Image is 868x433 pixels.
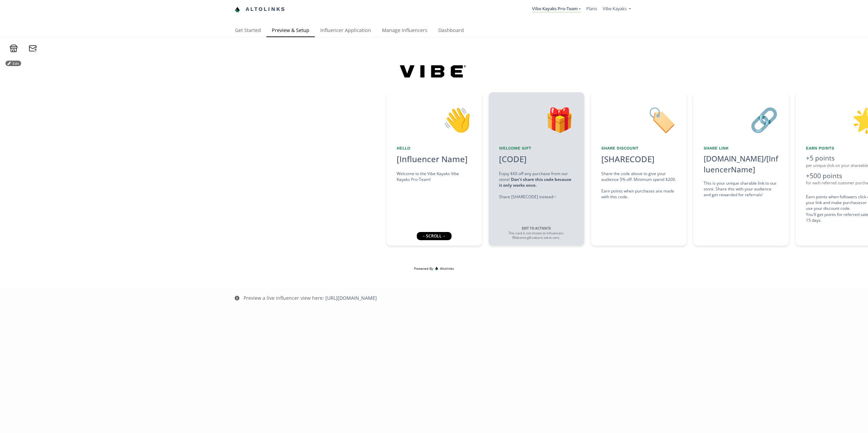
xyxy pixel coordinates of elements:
span: Powered By [414,266,433,271]
a: Vibe Kayaks [603,5,631,13]
a: Influencer Application [315,24,377,38]
img: favicon-32x32.png [435,267,438,270]
a: Altolinks [235,4,286,15]
div: This card is not shown to influencers. Welcome gift value is set to zero. [502,226,571,240]
div: [Influencer Name] [397,153,472,165]
div: Share Link [704,145,779,151]
div: Hello [397,145,472,151]
div: Share Discount [601,145,676,151]
button: Edit [5,61,21,66]
a: Plans [586,5,597,12]
div: 👋 [397,103,472,137]
div: [DOMAIN_NAME]/[InfluencerName] [704,153,779,175]
div: ← scroll → [416,232,451,240]
a: Manage Influencers [377,24,433,38]
strong: Don't share this code because it only works once. [499,176,571,188]
div: Share the code above to give your audience 5% off. Minimum spend $200. Earn points when purchases... [601,171,676,200]
div: Enjoy $XX off any purchase from our store! Share [SHARECODE] instead ☞ [499,171,574,200]
a: Get Started [230,24,266,38]
a: Dashboard [433,24,469,38]
a: [URL][DOMAIN_NAME] [325,295,377,301]
img: N6zKdDCVPrwZ [393,58,474,83]
strong: EDIT TO ACTIVATE [522,226,551,231]
div: Welcome Gift [499,145,574,151]
span: Altolinks [440,266,454,271]
img: favicon-32x32.png [235,7,240,12]
div: 🔗 [704,103,779,137]
span: Vibe Kayaks [603,5,627,12]
div: Welcome to the Vibe Kayaks Vibe Kayaks Pro-Team! [397,171,472,182]
div: [CODE] [495,153,531,165]
a: Vibe Kayaks Pro-Team [532,5,581,13]
div: 🏷️ [601,103,676,137]
div: 🎁 [499,103,574,137]
div: Preview a live influencer view here: [244,295,377,301]
div: This is your unique sharable link to our store. Share this with your audience and get rewarded fo... [704,180,779,198]
a: Preview & Setup [266,24,315,38]
div: [SHARECODE] [601,153,654,165]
